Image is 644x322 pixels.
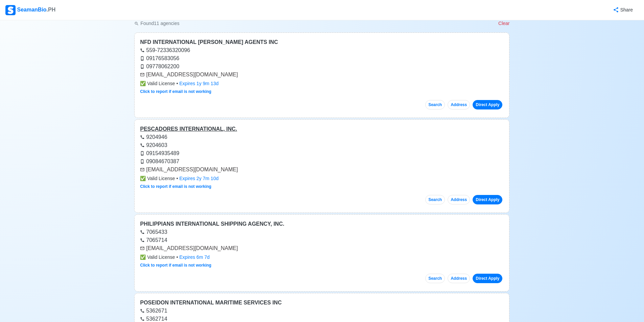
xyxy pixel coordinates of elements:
[140,142,167,148] a: 9204603
[140,166,504,174] div: [EMAIL_ADDRESS][DOMAIN_NAME]
[473,100,502,109] a: Direct Apply
[140,254,504,261] div: •
[140,220,504,228] div: PHILIPPIANS INTERNATIONAL SHIPPING AGENCY, INC.
[140,263,211,268] a: Click to report if email is not working
[606,3,639,17] button: Share
[180,175,219,182] div: Expires 2y 7m 10d
[425,274,445,283] button: Search
[140,125,504,133] div: PESCADORES INTERNATIONAL, INC.
[140,299,504,307] div: POSEIDON INTERNATIONAL MARITIME SERVICES INC
[140,47,190,53] a: 559-72336320096
[140,134,167,140] a: 9204946
[448,274,470,283] button: Address
[140,158,179,164] a: 09084670387
[140,175,504,182] div: •
[473,274,502,283] a: Direct Apply
[140,229,167,235] a: 7065433
[180,80,219,87] div: Expires 1y 9m 13d
[134,20,179,27] p: Found 11 agencies
[140,237,167,243] a: 7065714
[140,316,167,322] a: 5362714
[140,89,211,94] a: Click to report if email is not working
[425,195,445,204] button: Search
[448,100,470,109] button: Address
[5,5,55,15] div: SeamanBio
[140,308,167,314] a: 5362671
[140,55,179,61] a: 09176583056
[140,254,146,260] span: check
[140,184,211,189] a: Click to report if email is not working
[473,195,502,204] a: Direct Apply
[140,80,504,87] div: •
[140,71,504,79] div: [EMAIL_ADDRESS][DOMAIN_NAME]
[140,80,175,87] span: Valid License
[47,7,56,13] span: .PH
[180,254,210,261] div: Expires 6m 7d
[498,20,509,27] p: Clear
[140,81,146,86] span: check
[140,244,504,252] div: [EMAIL_ADDRESS][DOMAIN_NAME]
[448,195,470,204] button: Address
[140,175,175,182] span: Valid License
[140,38,504,46] div: NFD INTERNATIONAL [PERSON_NAME] AGENTS INC
[140,64,179,69] a: 09778062200
[140,150,179,156] a: 09154935489
[5,5,16,15] img: Logo
[140,176,146,181] span: check
[425,100,445,109] button: Search
[140,254,175,261] span: Valid License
